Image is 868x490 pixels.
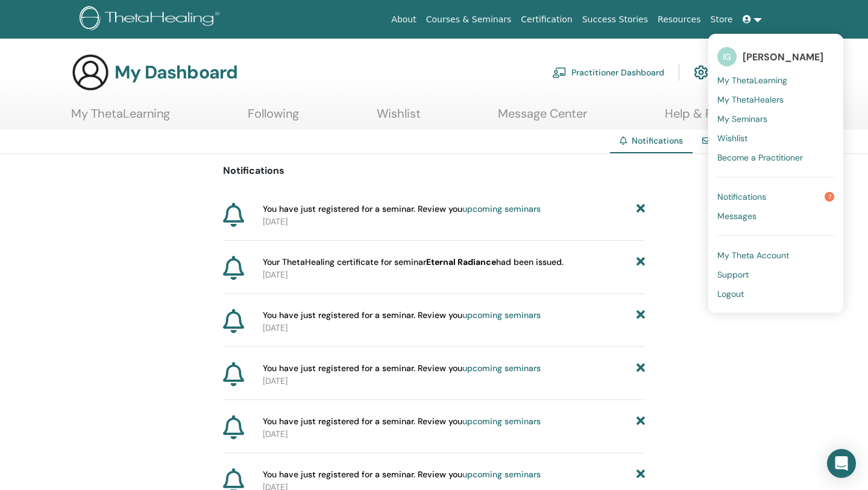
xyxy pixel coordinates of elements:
[263,415,541,428] span: You have just registered for a seminar. Review you
[717,187,834,206] a: Notifications7
[577,8,653,31] a: Success Stories
[516,8,577,31] a: Certification
[717,265,834,284] a: Support
[263,269,645,281] p: [DATE]
[653,8,706,31] a: Resources
[717,152,803,163] span: Become a Practitioner
[223,164,645,178] p: Notifications
[263,375,645,387] p: [DATE]
[717,288,744,299] span: Logout
[462,310,541,320] a: upcoming seminars
[263,468,541,481] span: You have just registered for a seminar. Review you
[263,256,564,269] span: Your ThetaHealing certificate for seminar had been issued.
[71,106,170,130] a: My ThetaLearning
[462,363,541,374] a: upcoming seminars
[827,449,856,478] div: Open Intercom Messenger
[717,113,767,124] span: My Seminars
[263,215,645,228] p: [DATE]
[426,256,496,267] b: Eternal Radiance
[263,362,541,375] span: You have just registered for a seminar. Review you
[115,62,237,83] h3: My Dashboard
[386,8,421,31] a: About
[717,47,737,66] span: IG
[552,59,664,86] a: Practitioner Dashboard
[717,90,834,109] a: My ThetaHealers
[462,469,541,480] a: upcoming seminars
[462,203,541,214] a: upcoming seminars
[717,246,834,265] a: My Theta Account
[717,71,834,90] a: My ThetaLearning
[552,67,567,78] img: chalkboard-teacher.svg
[263,322,645,334] p: [DATE]
[263,428,645,441] p: [DATE]
[717,269,749,280] span: Support
[498,106,587,130] a: Message Center
[248,106,299,130] a: Following
[421,8,517,31] a: Courses & Seminars
[717,75,787,86] span: My ThetaLearning
[632,135,683,146] span: Notifications
[743,51,823,63] span: [PERSON_NAME]
[717,133,747,144] span: Wishlist
[717,148,834,167] a: Become a Practitioner
[825,192,834,202] span: 7
[263,309,541,322] span: You have just registered for a seminar. Review you
[706,8,738,31] a: Store
[717,43,834,71] a: IG[PERSON_NAME]
[694,62,708,83] img: cog.svg
[717,129,834,148] a: Wishlist
[462,416,541,427] a: upcoming seminars
[717,206,834,226] a: Messages
[377,106,421,130] a: Wishlist
[717,250,789,261] span: My Theta Account
[717,211,756,221] span: Messages
[717,94,784,105] span: My ThetaHealers
[665,106,762,130] a: Help & Resources
[717,109,834,129] a: My Seminars
[263,203,541,215] span: You have just registered for a seminar. Review you
[694,59,761,86] a: My Account
[71,53,110,92] img: generic-user-icon.jpg
[717,284,834,304] a: Logout
[717,191,766,202] span: Notifications
[80,6,224,33] img: logo.png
